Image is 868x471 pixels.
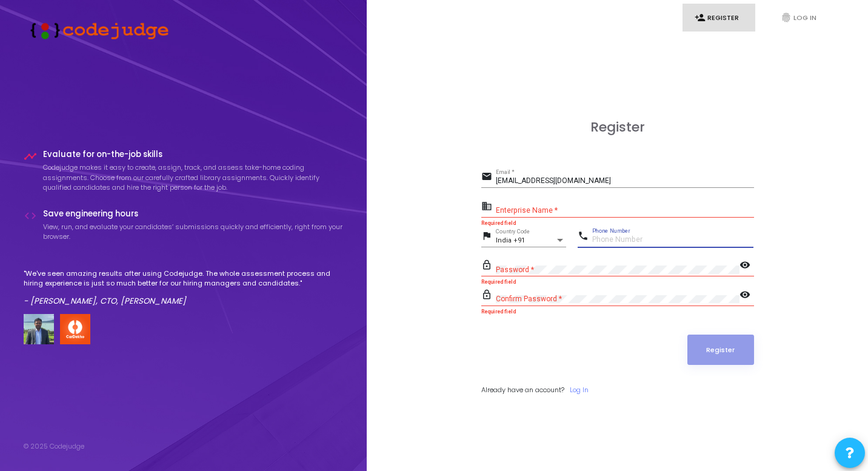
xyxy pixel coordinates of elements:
a: Log In [570,385,589,395]
i: timeline [24,150,37,163]
mat-icon: flag [481,230,496,244]
input: Enterprise Name [496,207,754,215]
span: India +91 [496,236,525,244]
a: fingerprintLog In [769,4,841,32]
i: code [24,209,37,222]
img: company-logo [60,314,90,344]
i: fingerprint [781,12,792,23]
div: © 2025 Codejudge [24,441,84,452]
mat-icon: visibility [739,259,754,273]
mat-icon: visibility [739,289,754,303]
em: - [PERSON_NAME], CTO, [PERSON_NAME] [24,295,186,307]
mat-icon: lock_outline [481,289,496,303]
p: View, run, and evaluate your candidates’ submissions quickly and efficiently, right from your bro... [43,222,344,242]
strong: Required field [481,309,516,315]
a: person_addRegister [683,4,755,32]
input: Phone Number [592,236,753,244]
p: "We've seen amazing results after using Codejudge. The whole assessment process and hiring experi... [24,269,344,289]
mat-icon: email [481,170,496,185]
mat-icon: lock_outline [481,259,496,273]
p: Codejudge makes it easy to create, assign, track, and assess take-home coding assignments. Choose... [43,162,344,193]
img: user image [24,314,54,344]
h4: Evaluate for on-the-job skills [43,150,344,159]
button: Register [687,335,754,365]
h4: Save engineering hours [43,209,344,219]
i: person_add [695,12,706,23]
h3: Register [481,119,754,135]
input: Email [496,177,754,185]
mat-icon: business [481,200,496,215]
mat-icon: phone [578,230,592,244]
strong: Required field [481,220,516,226]
span: Already have an account? [481,385,564,395]
strong: Required field [481,279,516,285]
